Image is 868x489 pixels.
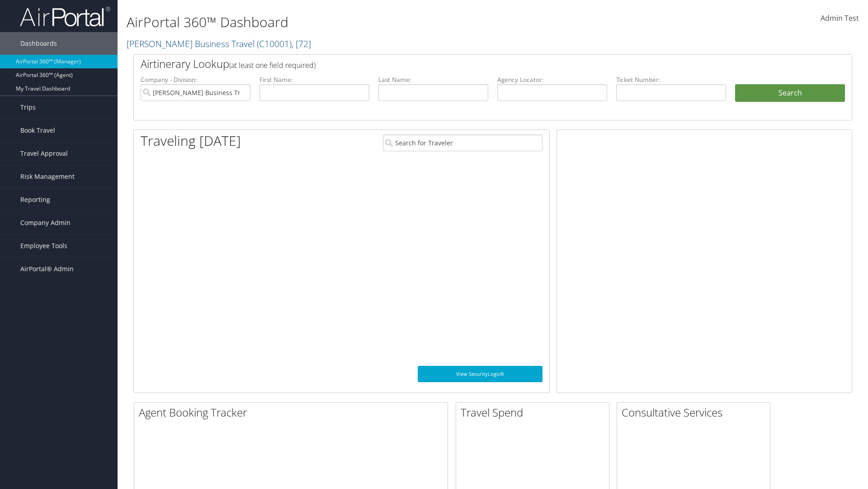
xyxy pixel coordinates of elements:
[735,84,845,102] button: Search
[20,32,57,55] span: Dashboards
[20,258,74,280] span: AirPortal® Admin
[821,13,859,23] span: Admin Test
[292,38,311,50] span: , [ 72 ]
[616,75,726,84] label: Ticket Number:
[821,5,859,33] a: Admin Test
[20,188,50,211] span: Reporting
[383,134,542,151] input: Search for Traveler
[141,75,250,84] label: Company - Division:
[141,131,241,150] h1: Traveling [DATE]
[257,38,292,50] span: ( C10001 )
[20,235,67,257] span: Employee Tools
[259,75,369,84] label: First Name:
[229,60,316,70] span: (at least one field required)
[141,56,785,72] h2: Airtinerary Lookup
[20,6,110,27] img: airportal-logo.png
[20,142,68,165] span: Travel Approval
[20,96,36,119] span: Trips
[622,405,770,420] h2: Consultative Services
[139,405,448,420] h2: Agent Booking Tracker
[497,75,607,84] label: Agency Locator:
[20,211,71,234] span: Company Admin
[418,366,542,382] a: View SecurityLogic®
[20,119,55,142] span: Book Travel
[127,13,615,32] h1: AirPortal 360™ Dashboard
[20,165,75,188] span: Risk Management
[127,38,311,50] a: [PERSON_NAME] Business Travel
[461,405,609,420] h2: Travel Spend
[378,75,488,84] label: Last Name:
